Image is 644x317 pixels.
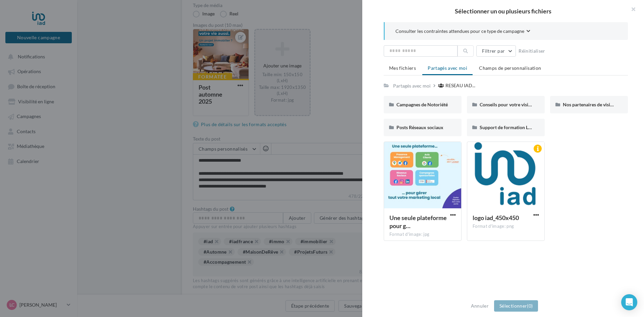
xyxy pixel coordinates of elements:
span: Posts Réseaux sociaux [396,124,443,130]
span: (0) [527,303,533,309]
span: Partagés avec moi [428,65,467,71]
span: Nos partenaires de visibilité locale [563,102,634,107]
span: Une seule plateforme pour gérer tout votre marketing local [389,214,447,229]
button: Filtrer par [476,45,516,57]
div: Format d'image: jpg [389,231,456,237]
div: Partagés avec moi [393,83,431,89]
span: Mes fichiers [389,65,416,71]
h2: Sélectionner un ou plusieurs fichiers [373,8,633,14]
span: RESEAU IAD... [445,82,475,89]
span: Campagnes de Notoriété [396,102,448,107]
button: Sélectionner(0) [494,300,538,312]
span: logo iad_450x450 [473,214,519,221]
span: Conseils pour votre visibilité locale [480,102,552,107]
span: Champs de personnalisation [479,65,541,71]
button: Annuler [468,302,491,310]
button: Réinitialiser [516,47,548,55]
button: Consulter les contraintes attendues pour ce type de campagne [395,28,530,36]
div: Open Intercom Messenger [621,294,637,310]
div: Format d'image: png [473,223,539,229]
span: Support de formation Localads [480,124,544,130]
span: Consulter les contraintes attendues pour ce type de campagne [395,28,524,35]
